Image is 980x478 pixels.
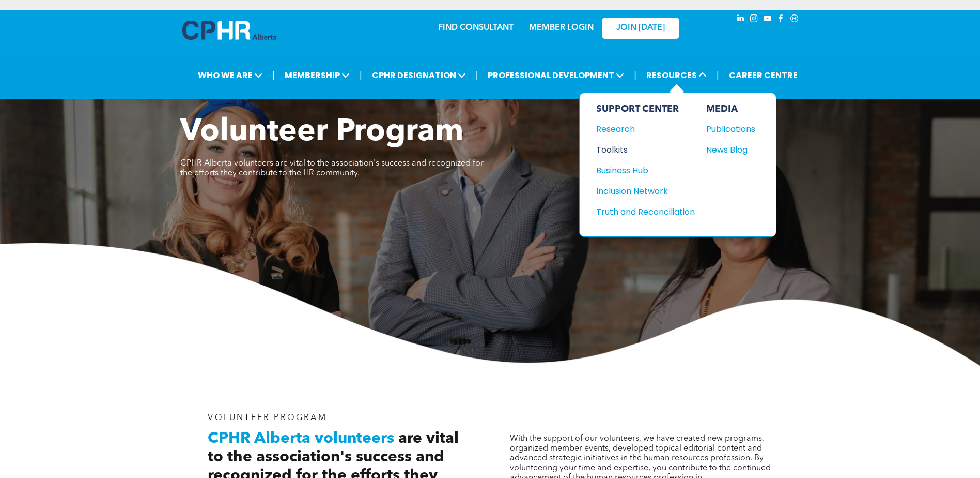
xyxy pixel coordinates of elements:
div: Truth and Reconciliation [596,205,685,218]
a: Social network [789,13,800,27]
div: News Blog [706,143,751,156]
div: SUPPORT CENTER [596,103,695,115]
a: CAREER CENTRE [726,66,801,85]
div: Publications [706,123,751,136]
li: | [634,65,636,86]
div: MEDIA [706,103,755,115]
a: Business Hub [596,164,695,177]
a: JOIN [DATE] [602,18,679,39]
span: CPHR Alberta volunteers are vital to the association's success and recognized for the efforts the... [180,159,484,177]
a: MEMBER LOGIN [529,24,594,32]
a: Toolkits [596,143,695,156]
div: Research [596,123,685,136]
a: Research [596,123,695,136]
a: facebook [775,13,787,27]
span: RESOURCES [643,66,710,85]
div: Toolkits [596,143,685,156]
a: Inclusion Network [596,185,695,198]
span: WHO WE ARE [195,66,266,85]
li: | [360,65,362,86]
span: CPHR Alberta volunteers [208,431,394,446]
span: Volunteer Program [180,117,463,148]
li: | [272,65,275,86]
a: News Blog [706,143,755,156]
li: | [476,65,478,86]
span: MEMBERSHIP [282,66,353,85]
span: VOLUNTEER PROGRAM [208,414,326,422]
a: FIND CONSULTANT [438,24,514,32]
a: youtube [762,13,773,27]
div: Business Hub [596,164,685,177]
a: Publications [706,123,755,136]
a: linkedin [735,13,746,27]
span: PROFESSIONAL DEVELOPMENT [485,66,627,85]
img: A blue and white logo for cp alberta [182,21,276,40]
a: instagram [749,13,760,27]
span: JOIN [DATE] [616,23,665,33]
span: CPHR DESIGNATION [369,66,469,85]
a: Truth and Reconciliation [596,205,695,218]
li: | [717,65,719,86]
div: Inclusion Network [596,185,685,198]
